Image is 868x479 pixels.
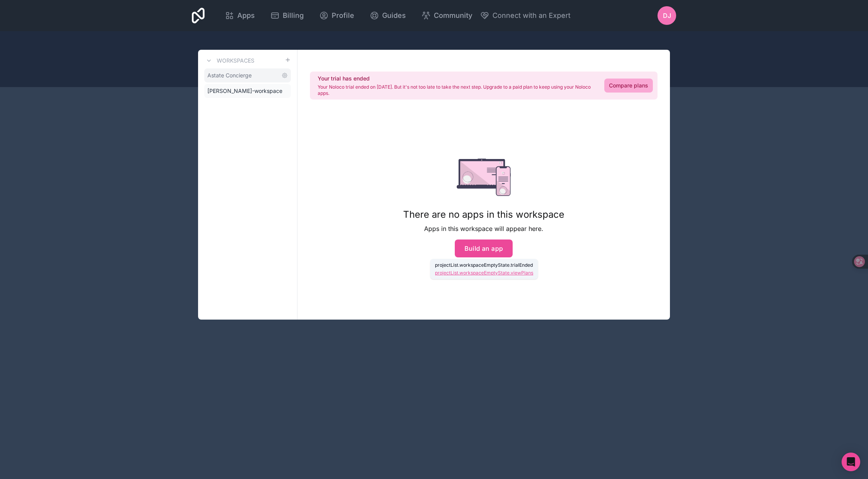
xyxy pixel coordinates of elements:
[237,10,255,21] span: Apps
[318,84,595,96] p: Your Noloco trial ended on [DATE]. But it's not too late to take the next step. Upgrade to a paid...
[332,10,354,21] span: Profile
[604,79,653,93] a: Compare plans
[283,10,304,21] span: Billing
[492,10,571,21] span: Connect with an Expert
[434,10,472,21] span: Community
[403,208,564,221] h1: There are no apps in this workspace
[204,84,291,98] a: [PERSON_NAME]-workspace
[204,68,291,82] a: Astate Concierge
[455,239,513,257] button: Build an app
[480,10,571,21] button: Connect with an Expert
[457,159,511,196] img: empty state
[435,270,533,276] a: projectList.workspaceEmptyState.viewPlans
[382,10,406,21] span: Guides
[364,7,412,24] a: Guides
[415,7,478,24] a: Community
[318,75,595,82] h2: Your trial has ended
[264,7,310,24] a: Billing
[663,11,671,20] span: DJ
[219,7,261,24] a: Apps
[313,7,360,24] a: Profile
[207,72,252,79] span: Astate Concierge
[204,56,254,65] a: Workspaces
[842,453,860,471] div: Open Intercom Messenger
[435,262,533,268] p: projectList.workspaceEmptyState.trialEnded
[207,87,282,95] span: [PERSON_NAME]-workspace
[403,224,564,233] p: Apps in this workspace will appear here.
[217,57,254,65] h3: Workspaces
